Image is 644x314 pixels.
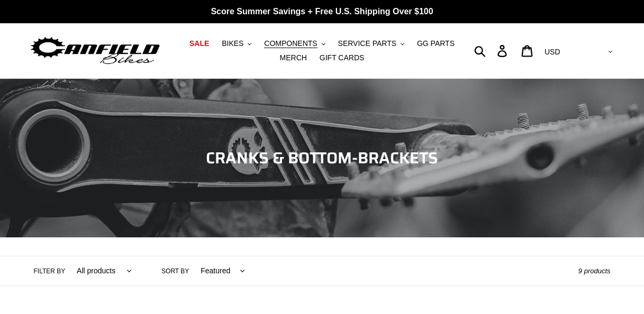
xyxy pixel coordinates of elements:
label: Sort by [161,266,189,276]
button: BIKES [216,36,257,51]
span: 9 products [578,267,611,275]
span: SALE [189,39,209,48]
span: SERVICE PARTS [338,39,396,48]
span: CRANKS & BOTTOM-BRACKETS [206,145,438,170]
button: SERVICE PARTS [333,36,410,51]
span: BIKES [222,39,243,48]
span: GG PARTS [417,39,455,48]
button: COMPONENTS [259,36,330,51]
a: GG PARTS [412,36,460,51]
a: MERCH [275,51,312,65]
a: GIFT CARDS [314,51,370,65]
a: SALE [184,36,214,51]
span: GIFT CARDS [320,53,365,62]
span: MERCH [280,53,307,62]
label: Filter by [34,266,66,276]
img: Canfield Bikes [29,34,161,68]
span: COMPONENTS [264,39,317,48]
